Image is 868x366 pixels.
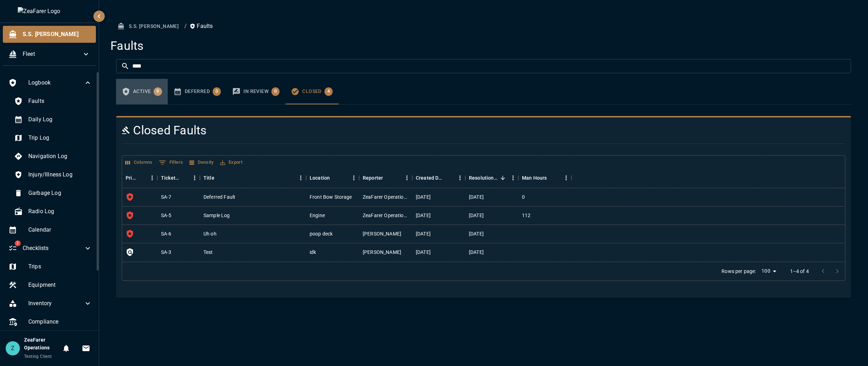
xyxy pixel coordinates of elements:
span: Daily Log [28,115,92,124]
button: Menu [147,173,157,183]
button: Sort [214,173,224,183]
span: Garbage Log [28,189,92,197]
div: Faults [8,93,98,110]
div: Deferred [185,87,221,96]
div: Navigation Log [8,148,98,165]
div: Equipment [3,277,98,294]
button: Menu [402,173,412,183]
span: Trips [28,262,92,271]
div: Deferred Fault [203,193,235,201]
button: Sort [383,173,393,183]
button: Menu [508,173,518,183]
button: Sort [445,173,455,183]
button: Menu [189,173,200,183]
div: Reporter [363,168,383,188]
div: 8/15/2024 [469,212,484,219]
div: Title [203,168,214,188]
span: Logbook [28,79,84,87]
span: 0 [271,88,280,94]
div: Priority [126,168,137,188]
div: Man Hours [518,168,571,188]
div: 9/16/2024 [469,193,484,201]
button: Show filters [157,157,185,168]
div: Garbage Log [8,185,98,202]
div: Active [133,87,162,96]
span: Navigation Log [28,152,92,161]
div: Resolution Date [469,168,498,188]
span: S.S. [PERSON_NAME] [23,30,90,39]
div: Jon Philo [363,249,401,256]
button: S.S. [PERSON_NAME] [116,20,182,33]
div: 7/31/2024 [416,212,431,219]
span: Inventory [28,299,84,308]
div: Injury/Illness Log [8,166,98,183]
span: Equipment [28,281,92,289]
span: Testing Client [24,354,52,359]
button: Menu [349,173,359,183]
div: 2Checklists [3,240,98,257]
h4: Faults [110,39,851,53]
span: Radio Log [28,207,92,216]
span: 9 [154,88,162,94]
div: Radio Log [8,203,98,220]
h6: ZeaFarer Operations [24,336,59,352]
div: faults tabs [116,79,851,104]
span: Fleet [23,50,82,58]
div: Daily Log [8,111,98,128]
div: Engine [310,212,325,219]
div: In Review [243,87,280,96]
div: idk [310,249,316,256]
p: 1–4 of 4 [790,268,809,275]
button: Select columns [123,157,154,168]
span: Trip Log [28,134,92,142]
div: Fleet [3,46,96,63]
div: Location [306,168,359,188]
div: Test [203,249,213,256]
h4: Closed Faults [122,123,724,138]
button: Sort [137,173,147,183]
button: Sort [330,173,340,183]
span: Faults [28,97,92,105]
div: ZeaFarer Operations [363,212,409,219]
div: Trips [3,258,98,275]
div: Created Date [416,168,445,188]
div: SA-5 [161,212,172,219]
span: 4 [324,88,333,94]
div: 7/31/2024 [416,230,431,237]
div: Compliance [3,313,98,330]
button: Menu [561,173,571,183]
li: / [184,22,187,30]
div: Jon Philo [363,230,401,237]
div: Sample Log [203,212,230,219]
button: Sort [179,173,189,183]
div: Ticket # [157,168,200,188]
img: ZeaFarer Logo [18,7,81,16]
button: Invitations [79,341,93,355]
div: Created Date [412,168,465,188]
div: Resolution Date [465,168,518,188]
div: Z [6,341,20,355]
span: Checklists [23,244,84,252]
button: Sort [547,173,557,183]
div: SA-6 [161,230,172,237]
button: Notifications [59,341,73,355]
div: Priority [122,168,157,188]
button: Density [188,157,215,168]
button: Menu [455,173,465,183]
div: 112 [522,212,530,219]
div: S.S. [PERSON_NAME] [3,26,96,43]
div: Closed [302,87,333,96]
div: Uh oh [203,230,217,237]
span: Calendar [28,226,92,234]
p: Rows per page: [722,268,756,275]
div: poop deck [310,230,333,237]
button: Menu [295,173,306,183]
div: Front Bow Storage [310,193,352,201]
span: Injury/Illness Log [28,170,92,179]
div: Man Hours [522,168,547,188]
div: Trip Log [8,129,98,146]
div: 7/31/2024 [469,230,484,237]
div: 8/18/2024 [416,193,431,201]
span: 2 [15,240,21,246]
div: SA-7 [161,193,172,201]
